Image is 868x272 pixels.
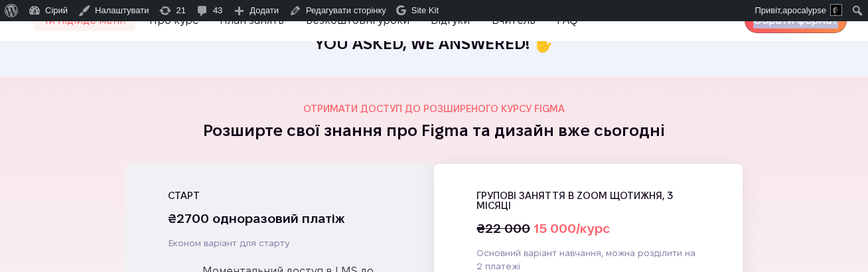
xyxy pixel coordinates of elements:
[534,222,610,236] mark: 15 000/курс
[298,13,417,29] a: Безкоштовні уроки
[476,222,530,236] s: ₴22 000
[411,5,439,15] span: Site Kit
[168,211,344,226] h3: ₴2700 одноразовий платіж
[549,13,586,29] a: FAQ
[33,13,135,29] a: Чи підійде мені?
[141,13,206,29] a: Про курс
[423,13,478,29] a: Відгуки
[484,13,543,29] a: Вчитель
[212,13,292,29] a: План занять
[315,32,553,56] h2: You asked, we answered! ✋
[782,5,826,15] span: apocalypse
[168,190,200,200] h5: старт
[476,190,700,211] h5: групові заняття в zoom щотижня, 3 місяці
[115,119,753,143] h2: Розширте свої знання про Figma та дизайн вже сьогодні
[168,237,289,250] p: Економ варіант для старту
